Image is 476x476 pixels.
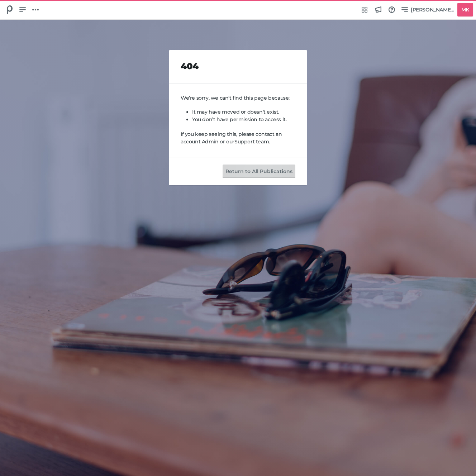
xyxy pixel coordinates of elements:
button: Return to All Publications [223,165,295,178]
li: It may have moved or doesn’t exist. [192,108,295,116]
a: Support team [234,138,269,145]
div: We’re sorry, we can’t find this page because: [181,95,295,146]
a: Integrations Hub [358,4,371,16]
h5: MK [458,4,472,16]
div: Product Design Studio [3,3,16,16]
p: If you keep seeing this, please contact an account Admin or our . [181,130,295,146]
li: You don’t have permission to access it. [192,116,295,123]
h2: 404 [181,61,295,72]
iframe: Chat Widget [440,422,476,456]
span: [PERSON_NAME] Testing [411,6,454,14]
